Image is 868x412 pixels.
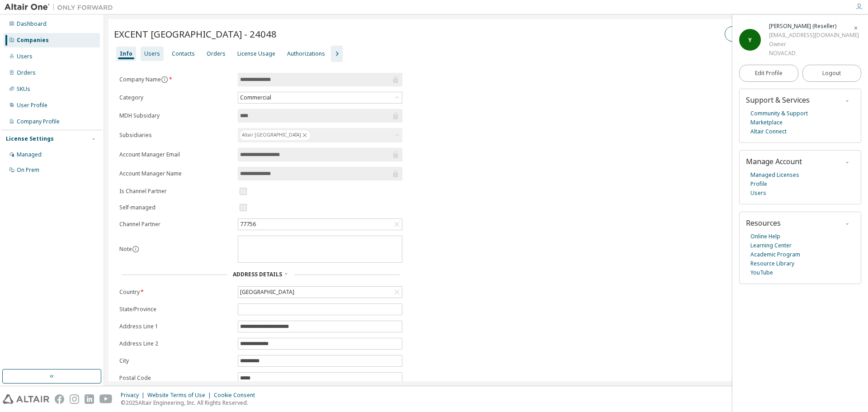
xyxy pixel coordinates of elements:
[755,70,783,77] span: Edit Profile
[750,259,794,268] a: Resource Library
[114,28,277,40] span: EXCENT [GEOGRAPHIC_DATA] - 24048
[17,37,49,44] div: Companies
[119,357,232,365] label: City
[769,49,859,58] div: NOVACAD
[802,65,862,82] button: Logout
[239,219,257,229] div: 77756
[237,50,275,57] div: License Usage
[17,118,60,125] div: Company Profile
[132,246,139,253] button: information
[17,166,39,174] div: On Prem
[746,218,781,228] span: Resources
[750,268,773,277] a: YouTube
[144,50,160,57] div: Users
[172,50,195,57] div: Contacts
[5,3,118,12] img: Altair One
[233,270,282,278] span: Address Details
[119,323,232,330] label: Address Line 1
[6,135,54,142] div: License Settings
[119,188,232,195] label: Is Channel Partner
[746,95,810,105] span: Support & Services
[119,374,232,382] label: Postal Code
[85,394,94,404] img: linkedin.svg
[119,151,232,158] label: Account Manager Email
[748,36,752,44] span: Y
[750,180,767,189] a: Profile
[55,394,64,404] img: facebook.svg
[750,118,783,127] a: Marketplace
[17,102,47,109] div: User Profile
[119,221,232,228] label: Channel Partner
[119,170,232,177] label: Account Manager Name
[121,392,147,399] div: Privacy
[750,241,792,250] a: Learning Center
[239,93,273,103] div: Commercial
[99,394,113,404] img: youtube.svg
[17,20,47,28] div: Dashboard
[119,306,232,313] label: State/Province
[769,31,859,40] div: [EMAIL_ADDRESS][DOMAIN_NAME]
[750,127,787,136] a: Altair Connect
[750,250,800,259] a: Academic Program
[746,156,802,166] span: Manage Account
[119,289,232,296] label: Country
[750,170,799,180] a: Managed Licenses
[725,26,778,42] button: Activity Log
[750,109,808,118] a: Community & Support
[119,112,232,119] label: MDH Subsidary
[17,151,42,158] div: Managed
[739,65,798,82] a: Edit Profile
[214,392,260,399] div: Cookie Consent
[238,128,402,142] div: Altair [GEOGRAPHIC_DATA]
[119,132,232,139] label: Subsidiaries
[119,245,132,253] label: Note
[119,76,232,83] label: Company Name
[17,53,33,60] div: Users
[238,287,402,298] div: [GEOGRAPHIC_DATA]
[147,392,214,399] div: Website Terms of Use
[750,189,766,198] a: Users
[207,50,226,57] div: Orders
[3,394,49,404] img: altair_logo.svg
[287,50,325,57] div: Authorizations
[119,94,232,101] label: Category
[822,69,841,78] span: Logout
[161,76,168,83] button: information
[119,204,232,211] label: Self-managed
[17,85,30,93] div: SKUs
[120,50,132,57] div: Info
[121,399,260,407] p: © 2025 Altair Engineering, Inc. All Rights Reserved.
[70,394,79,404] img: instagram.svg
[769,22,859,31] div: Yohann BIRAN (Reseller)
[238,92,402,103] div: Commercial
[238,219,402,230] div: 77756
[119,340,232,347] label: Address Line 2
[17,69,36,76] div: Orders
[769,40,859,49] div: Owner
[239,287,296,297] div: [GEOGRAPHIC_DATA]
[240,130,311,141] div: Altair [GEOGRAPHIC_DATA]
[750,232,780,241] a: Online Help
